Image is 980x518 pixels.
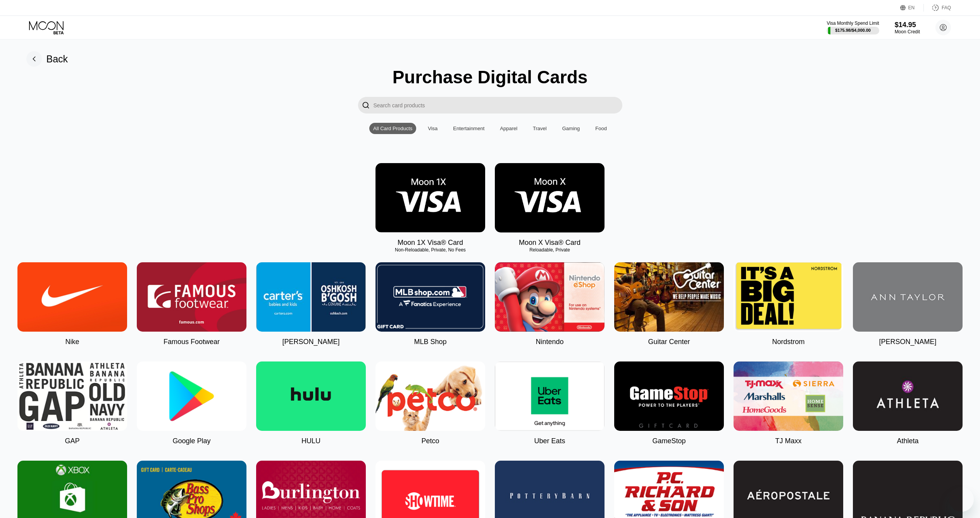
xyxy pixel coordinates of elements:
div: Moon 1X Visa® Card [398,239,463,247]
div: All Card Products [373,126,412,131]
div: Nike [65,338,79,346]
div: Athleta [897,437,918,445]
div: EN [908,5,915,10]
div: $14.95 [895,21,920,29]
div: Apparel [500,126,517,131]
div: Uber Eats [534,437,565,445]
div: $14.95Moon Credit [895,21,920,34]
div: [PERSON_NAME] [282,338,339,346]
input: Search card products [374,97,622,114]
div: Famous Footwear [164,338,220,346]
div: Visa [428,126,437,131]
div: Visa Monthly Spend Limit [827,21,879,26]
div: Gaming [558,123,584,134]
div:  [358,97,374,114]
div: HULU [301,437,320,445]
div: Moon X Visa® Card [519,239,580,247]
div: Back [47,53,68,65]
div: Petco [421,437,439,445]
div: $175.98 / $4,000.00 [835,28,871,33]
div: Travel [529,123,551,134]
div: Moon Credit [895,29,920,34]
div: Food [591,123,611,134]
div: Back [26,51,68,67]
div: Non-Reloadable, Private, No Fees [375,247,485,253]
div: GAP [65,437,79,445]
iframe: Кнопка запуска окна обмена сообщениями [949,487,974,512]
div: Visa Monthly Spend Limit$175.98/$4,000.00 [827,21,879,34]
div: EN [900,4,924,12]
div: Guitar Center [648,338,690,346]
div: Travel [533,126,547,131]
div: FAQ [924,4,951,12]
div: FAQ [942,5,951,10]
div: Purchase Digital Cards [393,67,588,88]
div: Entertainment [449,123,488,134]
div: All Card Products [369,123,416,134]
div: Reloadable, Private [495,247,605,253]
div: Apparel [496,123,521,134]
div: Food [595,126,607,131]
div: GameStop [652,437,685,445]
div: Nordstrom [772,338,804,346]
div: Nintendo [536,338,563,346]
div: [PERSON_NAME] [879,338,936,346]
div:  [362,101,370,110]
div: Visa [424,123,441,134]
div: Gaming [562,126,580,131]
div: MLB Shop [414,338,446,346]
div: TJ Maxx [775,437,801,445]
div: Google Play [172,437,210,445]
div: Entertainment [453,126,484,131]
